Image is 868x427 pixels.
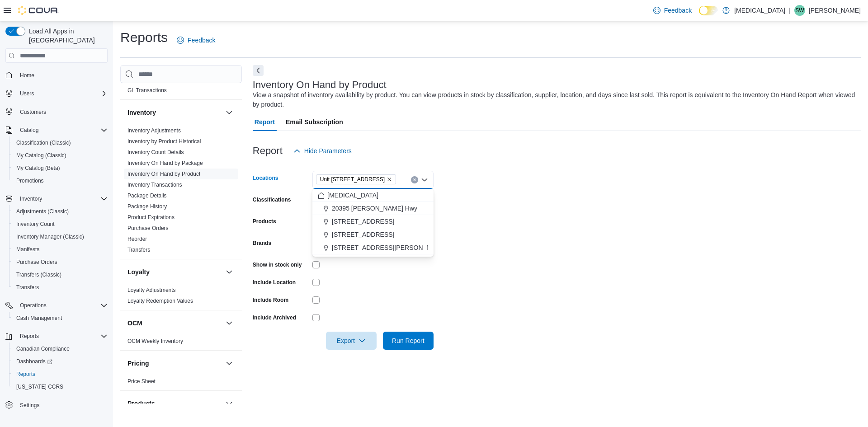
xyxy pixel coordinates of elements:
a: [US_STATE] CCRS [13,381,67,392]
button: Catalog [16,125,42,136]
span: [STREET_ADDRESS] [332,217,394,226]
span: My Catalog (Beta) [16,164,60,172]
button: Next [253,65,264,76]
span: Canadian Compliance [16,345,70,352]
span: Hide Parameters [304,146,352,155]
p: [MEDICAL_DATA] [734,5,785,16]
button: Reports [16,331,42,342]
span: Dashboards [13,356,108,367]
button: Cash Management [9,312,111,324]
span: Load All Apps in [GEOGRAPHIC_DATA] [25,27,108,45]
a: Home [16,70,38,81]
span: Reports [16,331,108,342]
a: My Catalog (Classic) [13,150,70,161]
span: Classification (Classic) [13,137,108,148]
label: Locations [253,174,278,182]
h3: Pricing [127,359,149,368]
a: Purchase Orders [127,225,169,231]
a: My Catalog (Beta) [13,163,64,174]
button: Transfers (Classic) [9,268,111,281]
h1: Reports [120,28,168,47]
a: Canadian Compliance [13,343,73,354]
button: Inventory [224,107,235,118]
a: Product Expirations [127,214,175,221]
a: Inventory On Hand by Package [127,160,203,166]
button: Hide Parameters [290,142,355,160]
span: Promotions [16,177,44,184]
span: Promotions [13,175,108,186]
span: Package History [127,203,167,210]
span: Inventory Transactions [127,181,182,188]
span: Catalog [16,125,108,136]
label: Show in stock only [253,261,302,268]
span: Settings [20,402,39,409]
div: View a snapshot of inventory availability by product. You can view products in stock by classific... [253,90,856,109]
span: Report [255,113,275,131]
a: Adjustments (Classic) [13,206,72,217]
h3: Inventory [127,108,156,117]
span: Inventory Count [16,221,55,228]
span: Adjustments (Classic) [13,206,108,217]
a: Reorder [127,236,147,242]
span: My Catalog (Classic) [16,152,66,159]
button: [STREET_ADDRESS][PERSON_NAME] [312,241,434,254]
span: Inventory [20,195,42,202]
h3: Products [127,399,155,408]
a: Loyalty Redemption Values [127,298,193,304]
span: Reports [16,371,35,378]
button: Customers [2,105,111,118]
h3: Loyalty [127,267,150,277]
span: Canadian Compliance [13,343,108,354]
div: Pricing [120,376,242,390]
button: Reports [9,368,111,380]
a: Package History [127,203,167,210]
span: Customers [16,106,108,117]
div: Inventory [120,125,242,259]
span: Inventory Count Details [127,149,184,156]
button: Clear input [411,176,418,183]
h3: Report [253,145,283,156]
button: Home [2,68,111,81]
span: 20395 [PERSON_NAME] Hwy [332,204,417,213]
span: SW [795,5,804,16]
a: Settings [16,400,43,411]
button: Products [127,399,222,408]
span: Transfers (Classic) [13,269,108,280]
span: Product Expirations [127,214,175,221]
a: Package Details [127,192,167,199]
span: Feedback [188,36,215,45]
a: Manifests [13,244,43,255]
button: Purchase Orders [9,256,111,268]
span: [STREET_ADDRESS][PERSON_NAME] [332,243,447,252]
span: Cash Management [16,314,62,322]
button: My Catalog (Classic) [9,149,111,162]
button: Loyalty [224,267,235,277]
div: OCM [120,336,242,350]
button: Classification (Classic) [9,136,111,149]
button: Settings [2,399,111,412]
span: Adjustments (Classic) [16,208,69,215]
span: Reorder [127,235,147,243]
a: Cash Management [13,313,66,324]
span: Transfers [127,246,150,253]
button: Close list of options [421,176,428,183]
span: Purchase Orders [16,258,57,266]
a: Transfers [127,247,150,253]
span: Users [16,88,108,99]
p: [PERSON_NAME] [809,5,861,16]
a: Purchase Orders [13,257,61,267]
h3: Inventory On Hand by Product [253,80,387,90]
button: Inventory [16,193,46,204]
span: Customers [20,108,46,116]
span: Transfers [13,282,108,293]
span: [STREET_ADDRESS] [332,230,394,239]
span: Settings [16,399,108,411]
span: Transfers (Classic) [16,271,61,278]
a: Classification (Classic) [13,137,75,148]
button: Canadian Compliance [9,343,111,355]
label: Include Location [253,279,296,286]
span: Dashboards [16,358,52,365]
